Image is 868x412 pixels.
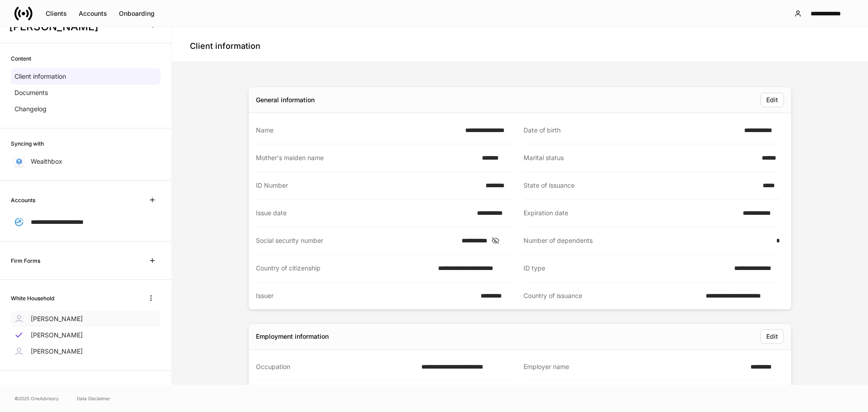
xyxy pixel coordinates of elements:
p: [PERSON_NAME] [31,314,83,323]
a: [PERSON_NAME] [11,327,160,343]
div: Social security number [256,236,456,245]
button: Clients [40,6,73,21]
div: Onboarding [119,10,155,17]
p: [PERSON_NAME] [31,347,83,356]
h6: Syncing with [11,139,44,148]
a: Data Disclaimer [77,395,110,402]
div: Number of dependents [524,236,771,245]
a: Documents [11,85,160,101]
button: Edit [760,93,784,107]
div: Employer name [524,362,745,371]
div: Country of citizenship [256,264,433,273]
div: Issuer [256,291,475,300]
div: ID Number [256,181,480,190]
button: Accounts [73,6,113,21]
h6: White Household [11,294,54,303]
button: Onboarding [113,6,160,21]
button: Edit [760,329,784,344]
div: Accounts [79,10,107,17]
h4: Client information [190,41,260,52]
div: Country of issuance [524,291,700,300]
div: Clients [46,10,67,17]
div: Date of birth [524,126,739,135]
div: Edit [766,333,778,340]
p: Wealthbox [31,157,62,166]
div: Expiration date [524,208,737,218]
p: Changelog [14,104,47,114]
div: Marital status [524,153,756,162]
div: Employment information [256,332,329,341]
a: [PERSON_NAME] [11,311,160,327]
div: Mother's maiden name [256,153,476,162]
a: Wealthbox [11,153,160,170]
div: Occupation [256,362,416,371]
h6: Content [11,54,31,63]
span: © 2025 OneAdvisory [14,395,59,402]
div: General information [256,95,315,104]
p: [PERSON_NAME] [31,331,83,340]
div: ID type [524,264,729,273]
div: Issue date [256,208,472,218]
div: Name [256,126,460,135]
h6: Accounts [11,196,35,204]
p: Client information [14,72,66,81]
div: State of issuance [524,181,757,190]
p: Documents [14,88,48,97]
a: Changelog [11,101,160,117]
a: [PERSON_NAME] [11,343,160,360]
h6: Firm Forms [11,256,40,265]
div: Edit [766,97,778,103]
a: Client information [11,68,160,85]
